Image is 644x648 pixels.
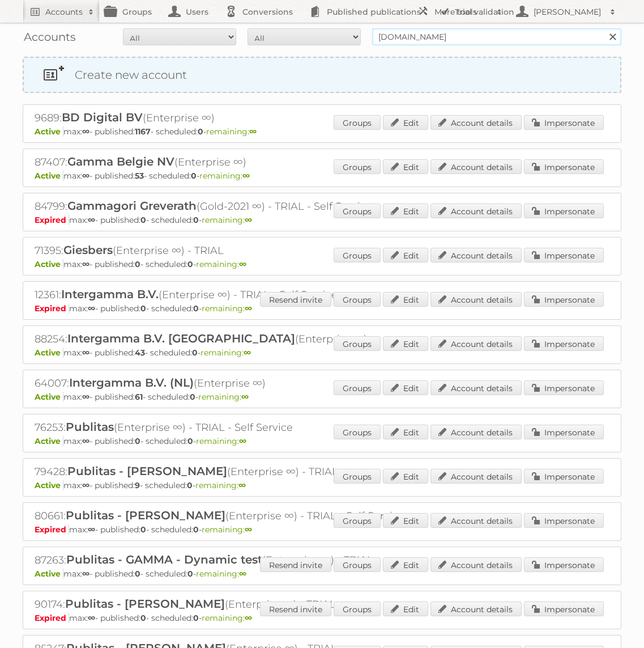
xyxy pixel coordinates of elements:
a: Impersonate [524,248,604,262]
h2: Accounts [45,6,83,18]
span: Expired [35,215,69,225]
span: Publitas - GAMMA - Dynamic test [66,553,262,566]
strong: ∞ [245,613,252,623]
a: Edit [383,380,428,395]
strong: 1167 [135,126,151,137]
strong: ∞ [82,480,89,490]
p: max: - published: - scheduled: - [35,171,609,181]
p: max: - published: - scheduled: - [35,259,609,269]
strong: ∞ [88,524,95,535]
a: Account details [430,513,522,528]
a: Groups [334,159,381,174]
span: Giesbers [63,243,113,257]
strong: 43 [135,348,145,358]
span: Expired [35,303,69,314]
strong: 0 [140,613,146,623]
span: Intergamma B.V. (NL) [69,376,194,389]
strong: ∞ [238,480,246,490]
span: remaining: [196,569,246,579]
a: Impersonate [524,204,604,218]
p: max: - published: - scheduled: - [35,215,609,225]
strong: ∞ [245,303,252,314]
span: Active [35,348,63,358]
strong: 0 [187,569,193,579]
a: Edit [383,336,428,351]
strong: ∞ [82,569,89,579]
h2: 84799: (Gold-2021 ∞) - TRIAL - Self Service [35,199,431,214]
h2: 90174: (Enterprise ∞) - TRIAL [35,597,431,612]
a: Edit [383,602,428,616]
a: Edit [383,557,428,572]
h2: 76253: (Enterprise ∞) - TRIAL - Self Service [35,420,431,435]
span: Intergamma B.V. [GEOGRAPHIC_DATA] [67,332,295,345]
strong: 0 [193,303,199,314]
a: Account details [430,248,522,262]
p: max: - published: - scheduled: - [35,480,609,490]
a: Groups [334,115,381,130]
span: Active [35,171,63,181]
strong: 0 [187,259,193,269]
strong: 0 [135,259,140,269]
h2: More tools [434,6,491,18]
a: Impersonate [524,469,604,484]
span: remaining: [195,480,246,490]
a: Edit [383,469,428,484]
h2: 71395: (Enterprise ∞) - TRIAL [35,243,431,258]
a: Groups [334,380,381,395]
strong: ∞ [241,392,249,402]
a: Edit [383,513,428,528]
strong: 0 [192,348,198,358]
a: Groups [334,602,381,616]
strong: 0 [187,480,193,490]
span: Active [35,126,63,137]
strong: 0 [193,215,199,225]
a: Impersonate [524,115,604,130]
a: Account details [430,425,522,439]
h2: 87407: (Enterprise ∞) [35,155,431,170]
strong: ∞ [244,348,251,358]
p: max: - published: - scheduled: - [35,348,609,358]
a: Groups [334,557,381,572]
strong: 0 [140,303,146,314]
strong: ∞ [245,215,252,225]
strong: ∞ [82,126,89,137]
a: Edit [383,292,428,307]
a: Groups [334,336,381,351]
strong: 61 [135,392,143,402]
a: Edit [383,115,428,130]
span: remaining: [199,171,250,181]
strong: ∞ [88,613,95,623]
h2: 80661: (Enterprise ∞) - TRIAL - Self Service [35,509,431,523]
span: remaining: [202,613,252,623]
h2: 87263: (Enterprise ∞) - TRIAL [35,553,431,567]
a: Impersonate [524,513,604,528]
p: max: - published: - scheduled: - [35,392,609,402]
span: Active [35,569,63,579]
h2: [PERSON_NAME] [531,6,604,18]
a: Create new account [24,58,620,92]
a: Resend invite [260,557,331,572]
p: max: - published: - scheduled: - [35,613,609,623]
p: max: - published: - scheduled: - [35,303,609,314]
strong: ∞ [239,259,246,269]
h2: 12361: (Enterprise ∞) - TRIAL - Self Service [35,287,431,302]
a: Account details [430,292,522,307]
strong: 0 [135,569,140,579]
span: remaining: [196,436,246,446]
a: Account details [430,602,522,616]
strong: 0 [140,524,146,535]
a: Impersonate [524,425,604,439]
a: Impersonate [524,557,604,572]
span: remaining: [201,348,251,358]
a: Impersonate [524,602,604,616]
a: Impersonate [524,292,604,307]
a: Impersonate [524,336,604,351]
strong: ∞ [88,303,95,314]
a: Account details [430,115,522,130]
a: Groups [334,204,381,218]
span: remaining: [202,303,252,314]
a: Groups [334,469,381,484]
p: max: - published: - scheduled: - [35,524,609,535]
a: Edit [383,159,428,174]
h2: 64007: (Enterprise ∞) [35,376,431,391]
